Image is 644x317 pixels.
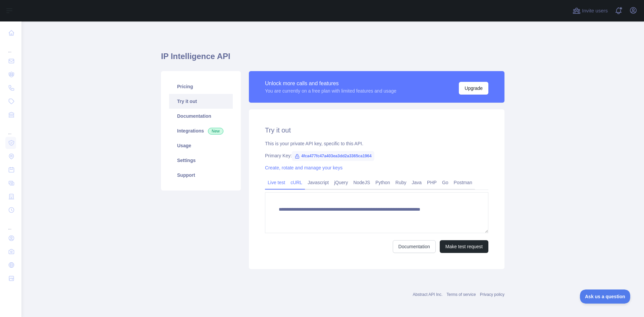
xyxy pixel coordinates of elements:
a: Settings [169,153,233,168]
a: Privacy policy [480,292,504,297]
a: Python [373,177,393,188]
div: Primary Key: [265,152,488,159]
a: Support [169,168,233,182]
div: ... [5,40,16,54]
div: Unlock more calls and features [265,80,396,88]
a: Abstract API Inc. [413,292,443,297]
a: Go [439,177,451,188]
span: 4fca477fc47a403ea3dd2a3365ca1964 [292,151,374,161]
h2: Try it out [265,125,488,135]
a: Usage [169,138,233,153]
a: Integrations New [169,123,233,138]
a: Documentation [393,240,436,253]
button: Make test request [440,240,488,253]
a: Postman [451,177,475,188]
a: cURL [288,177,305,188]
span: New [208,128,223,135]
a: Documentation [169,109,233,123]
iframe: Toggle Customer Support [580,289,631,304]
a: jQuery [331,177,351,188]
a: Terms of service [446,292,476,297]
button: Invite users [571,5,609,16]
span: Invite users [582,7,608,15]
div: This is your private API key, specific to this API. [265,140,488,147]
div: You are currently on a free plan with limited features and usage [265,88,396,94]
a: PHP [424,177,439,188]
a: Java [409,177,425,188]
a: NodeJS [351,177,373,188]
h1: IP Intelligence API [161,51,504,67]
a: Create, rotate and manage your keys [265,165,342,170]
a: Javascript [305,177,331,188]
a: Pricing [169,79,233,94]
button: Upgrade [459,82,488,95]
div: ... [5,217,16,231]
a: Live test [265,177,288,188]
a: Try it out [169,94,233,109]
div: ... [5,122,16,136]
a: Ruby [393,177,409,188]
